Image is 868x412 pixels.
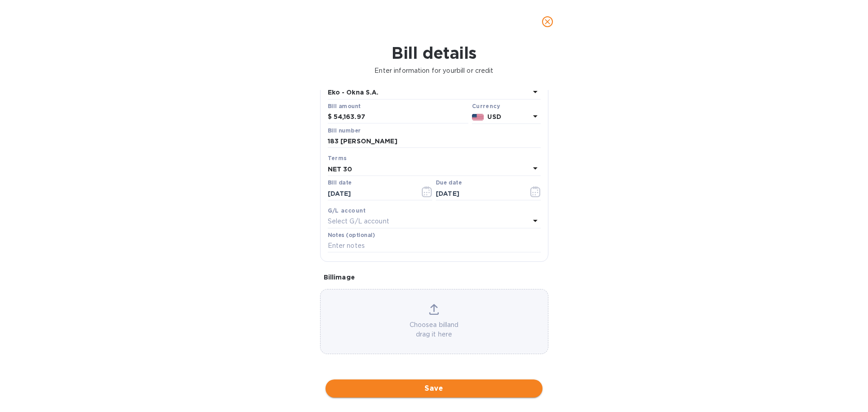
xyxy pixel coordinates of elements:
[328,135,541,148] input: Enter bill number
[321,320,548,339] p: Choose a bill and drag it here
[328,89,379,96] b: Eko - Okna S.A.
[328,104,360,109] label: Bill amount
[333,383,535,394] span: Save
[472,114,484,120] img: USD
[328,187,413,200] input: Select date
[7,43,861,62] h1: Bill details
[436,187,521,200] input: Due date
[324,273,545,282] p: Bill image
[325,379,542,398] button: Save
[328,232,375,238] label: Notes (optional)
[328,128,360,133] label: Bill number
[328,166,353,173] b: NET 30
[328,217,389,226] p: Select G/L account
[328,110,334,124] div: $
[7,66,861,76] p: Enter information for your bill or credit
[436,180,462,186] label: Due date
[487,113,501,120] b: USD
[328,180,352,186] label: Bill date
[537,11,558,33] button: close
[328,207,366,214] b: G/L account
[472,103,500,109] b: Currency
[328,239,541,253] input: Enter notes
[328,155,347,161] b: Terms
[334,110,468,124] input: $ Enter bill amount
